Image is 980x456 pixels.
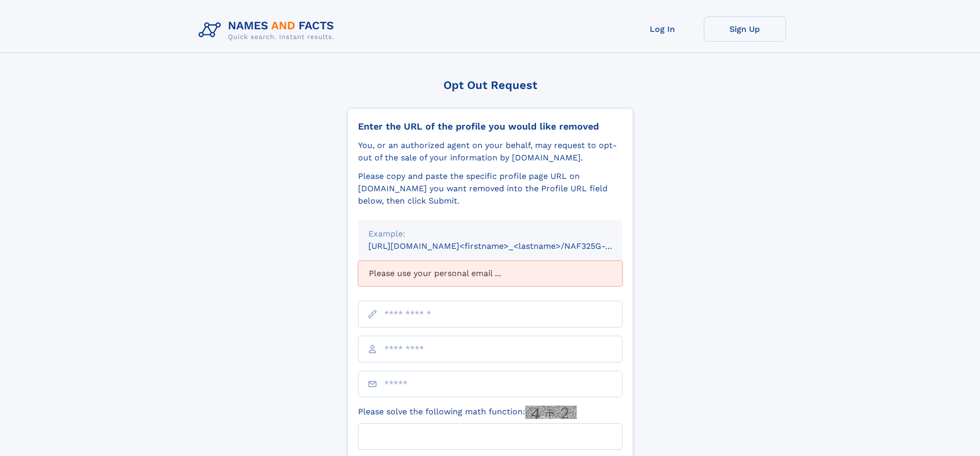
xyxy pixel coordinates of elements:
div: Please copy and paste the specific profile page URL on [DOMAIN_NAME] you want removed into the Pr... [358,170,622,207]
div: Please use your personal email ... [358,261,622,286]
div: Enter the URL of the profile you would like removed [358,121,622,132]
div: You, or an authorized agent on your behalf, may request to opt-out of the sale of your informatio... [358,139,622,164]
small: [URL][DOMAIN_NAME]<firstname>_<lastname>/NAF325G-xxxxxxxx [368,241,642,251]
a: Sign Up [704,16,786,42]
div: Example: [368,228,612,240]
label: Please solve the following math function: [358,406,577,419]
div: Opt Out Request [347,79,633,92]
a: Log In [621,16,704,42]
img: Logo Names and Facts [194,16,343,44]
